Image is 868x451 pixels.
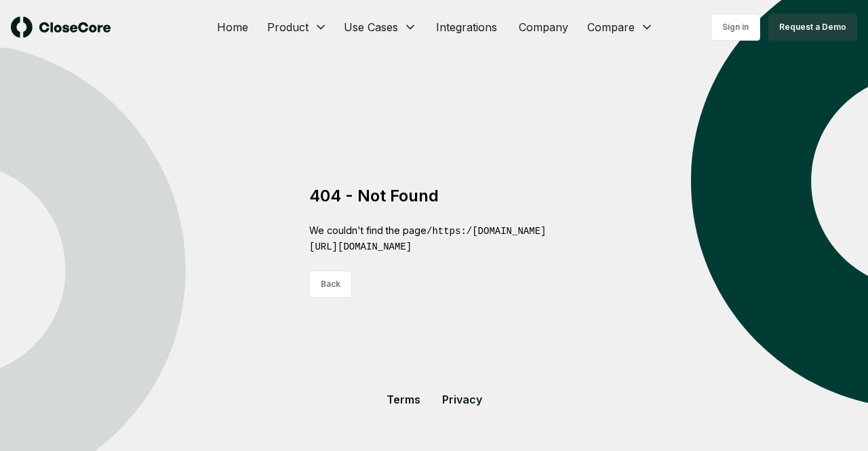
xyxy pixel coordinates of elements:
[425,14,508,41] a: Integrations
[587,19,635,35] span: Compare
[579,14,662,41] button: Compare
[309,226,546,252] span: /https:/[DOMAIN_NAME][URL][DOMAIN_NAME]
[259,14,336,41] button: Product
[711,14,760,41] a: Sign in
[309,271,352,298] button: Back
[11,16,111,38] img: logo
[344,19,398,35] span: Use Cases
[206,14,259,41] a: Home
[309,185,559,207] h2: 404 - Not Found
[768,14,857,41] button: Request a Demo
[267,19,309,35] span: Product
[336,14,425,41] button: Use Cases
[508,14,579,41] a: Company
[442,393,482,406] a: Privacy
[309,223,559,254] div: We couldn't find the page
[387,393,420,406] a: Terms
